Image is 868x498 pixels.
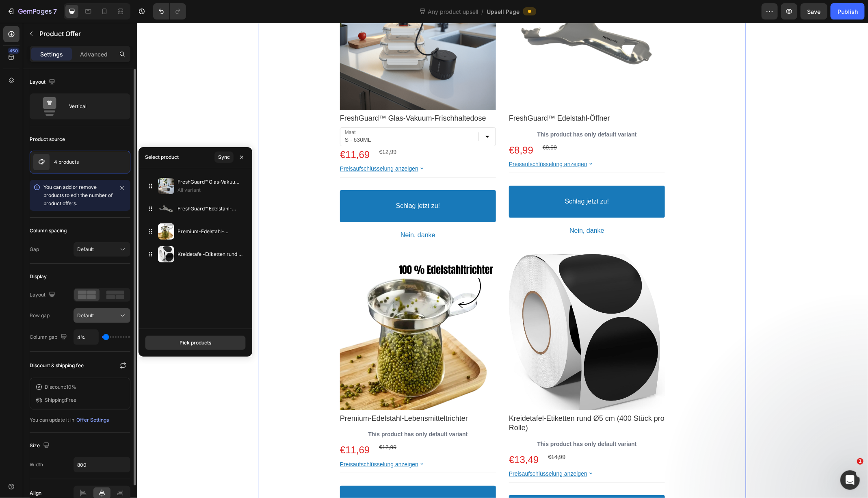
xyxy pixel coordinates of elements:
[372,122,396,133] bdo: €8,99
[30,290,57,301] div: Layout
[30,332,69,343] div: Column gap
[33,154,50,170] img: product feature img
[203,167,359,199] button: Schlag jetzt zu!
[203,205,359,220] button: Nein, danke
[203,463,359,495] button: Schlag jetzt zu!
[30,136,65,143] div: Product source
[203,404,359,419] p: This product has only default variant
[3,3,61,19] button: 7
[54,159,79,165] p: 4 products
[177,186,242,194] p: All variant
[145,154,179,161] div: Select product
[177,178,242,186] p: FreshGuard™ Glas-Vakuum-Frischhaltedose
[43,183,115,208] p: You can add or remove products to edit the number of product offers.
[433,204,467,212] p: Nein, danke
[158,246,174,262] img: collections
[218,154,230,161] div: Sync
[40,50,63,58] p: Settings
[203,126,233,137] bdo: €11,69
[801,3,827,19] button: Save
[840,470,860,490] iframe: Intercom live chat
[177,250,242,258] p: Kreidetafel-Etiketten rund Ø5 cm (400 Stück pro Rolle)
[411,431,429,437] bdo: €14,99
[372,448,450,454] bdo: Preisaufschlüsselung anzeigen
[158,178,174,194] img: collections
[372,138,450,145] bdo: Preisaufschlüsselung anzeigen
[158,201,174,217] img: collections
[177,205,242,213] p: FreshGuard™ Edelstahl-Öffner
[137,23,868,498] iframe: Design area
[372,431,402,442] bdo: €13,49
[264,208,298,217] p: Nein, danke
[831,3,865,19] button: Publish
[30,273,47,280] div: Display
[838,7,858,16] div: Publish
[372,414,528,429] p: This product has only default variant
[203,392,331,400] bdo: Premium-Edelstahl-Lebensmitteltrichter
[426,7,480,16] span: Any product upsell
[30,416,74,424] p: You can update it in
[242,126,260,132] bdo: €12,99
[372,91,473,100] bdo: FreshGuard™ Edelstahl-Öffner
[66,384,76,390] span: 10%
[203,91,349,100] bdo: FreshGuard™ Glas-Vakuum-Frischhaltedose
[372,201,528,216] button: Nein, danke
[76,414,109,426] button: Offer Settings
[857,458,864,465] span: 1
[158,223,174,240] img: collections
[80,50,108,58] p: Advanced
[203,438,281,445] bdo: Preisaufschlüsselung anzeigen
[428,175,472,183] p: Schlag jetzt zu!
[372,104,528,119] p: This product has only default variant
[807,8,821,15] span: Save
[30,489,41,497] div: Align
[30,227,67,234] div: Column spacing
[74,457,130,472] input: Auto
[259,475,303,483] p: Schlag jetzt zu!
[259,179,303,188] p: Schlag jetzt zu!
[30,440,51,451] div: Size
[45,396,76,404] p: Shipping:
[8,48,19,54] div: 450
[214,152,234,163] button: Sync
[77,246,94,252] span: Default
[482,7,484,16] span: /
[145,336,246,350] button: Pick products
[487,7,520,16] span: Upsell Page
[30,461,43,468] div: Width
[53,6,57,16] p: 7
[39,29,127,39] p: Product Offer
[180,339,211,346] div: Pick products
[372,163,528,195] button: Schlag jetzt zu!
[45,383,76,391] p: Discount:
[203,422,233,433] bdo: €11,69
[66,397,76,403] span: Free
[372,392,528,409] bdo: Kreidetafel-Etiketten rund Ø5 cm (400 Stück pro Rolle)
[30,362,84,369] p: Discount & shipping fee
[177,227,242,236] p: Premium-Edelstahl-Lebensmitteltrichter
[208,107,219,113] span: Maat
[74,308,130,323] button: Default
[203,143,281,149] bdo: Preisaufschlüsselung anzeigen
[30,312,50,319] div: Row gap
[30,246,39,253] div: Gap
[153,3,186,19] div: Undo/Redo
[69,97,119,116] div: Vertical
[242,421,260,428] bdo: €12,99
[406,121,420,128] bdo: €9,99
[77,312,94,318] span: Default
[74,330,98,344] input: Auto
[76,416,109,424] div: Offer Settings
[74,242,130,257] button: Default
[30,77,57,88] div: Layout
